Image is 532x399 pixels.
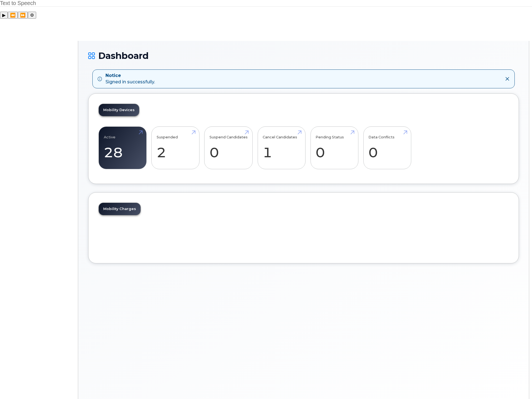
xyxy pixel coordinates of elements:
a: Data Conflicts 0 [368,129,406,166]
a: Mobility Charges [99,203,141,215]
strong: Notice [105,73,155,79]
a: Suspend Candidates 0 [210,129,248,166]
a: Mobility Devices [99,104,139,116]
button: Forward [18,12,28,19]
a: Cancel Candidates 1 [263,129,300,166]
a: Suspended 2 [157,129,194,166]
div: Signed in successfully. [105,73,155,85]
button: Previous [8,12,18,19]
a: Pending Status 0 [316,129,353,166]
h1: Dashboard [88,51,519,61]
a: Active 28 [104,129,141,166]
button: Settings [28,12,36,19]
